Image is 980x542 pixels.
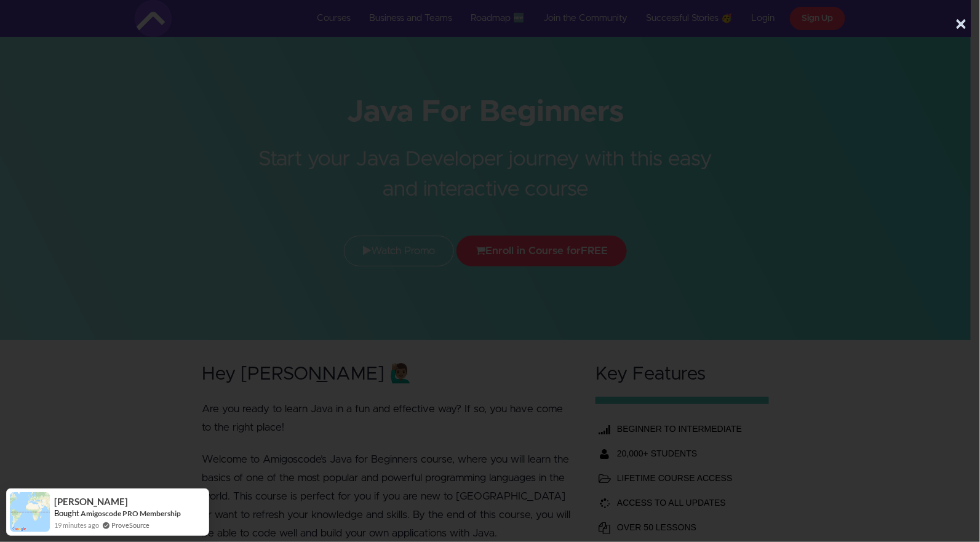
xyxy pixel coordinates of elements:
[111,520,149,530] a: ProveSource
[54,520,99,530] span: 19 minutes ago
[955,12,968,37] button: ×
[54,508,79,518] span: Bought
[171,52,800,406] iframe: To enrich screen reader interactions, please activate Accessibility in Grammarly extension settings
[81,509,181,518] a: Amigoscode PRO Membership
[10,492,50,532] img: provesource social proof notification image
[54,496,128,507] span: [PERSON_NAME]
